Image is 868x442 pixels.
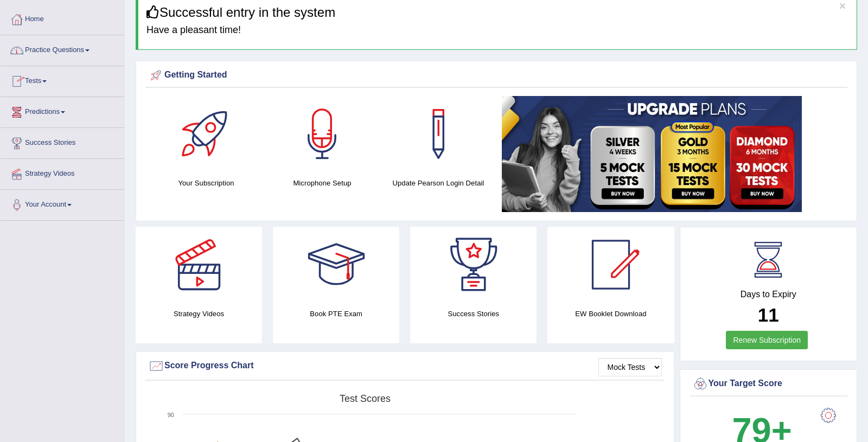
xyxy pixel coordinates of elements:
[758,304,779,325] b: 11
[547,308,674,319] h4: EW Booklet Download
[1,97,124,124] a: Predictions
[148,67,845,84] div: Getting Started
[386,177,491,189] h4: Update Pearson Login Detail
[1,190,124,217] a: Your Account
[146,25,848,36] h4: Have a pleasant time!
[1,159,124,186] a: Strategy Videos
[146,5,848,20] h3: Successful entry in the system
[1,35,124,62] a: Practice Questions
[1,128,124,155] a: Success Stories
[692,290,845,299] h4: Days to Expiry
[148,358,662,374] div: Score Progress Chart
[273,308,399,319] h4: Book PTE Exam
[1,4,124,31] a: Home
[726,331,808,349] a: Renew Subscription
[410,308,537,319] h4: Success Stories
[340,393,391,404] tspan: Test scores
[1,66,124,93] a: Tests
[270,177,375,189] h4: Microphone Setup
[692,376,845,392] div: Your Target Score
[168,412,174,418] text: 90
[154,177,259,189] h4: Your Subscription
[502,96,802,212] img: small5.jpg
[136,308,262,319] h4: Strategy Videos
